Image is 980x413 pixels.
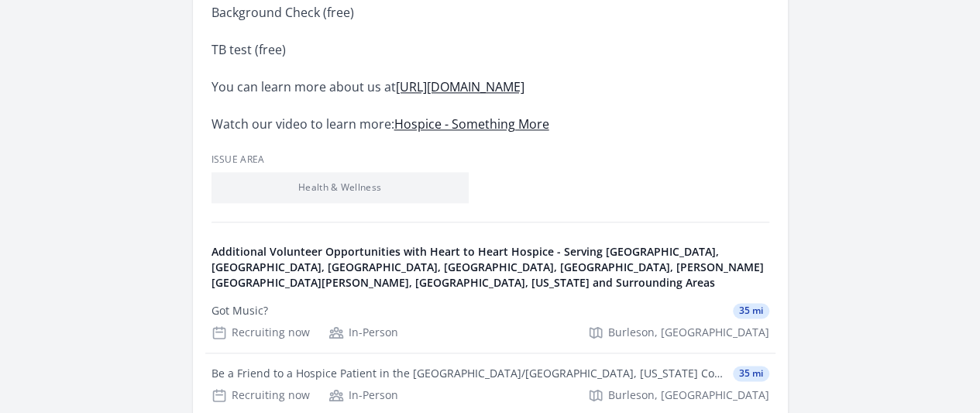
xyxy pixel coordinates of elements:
[211,76,665,98] p: You can learn more about us at
[211,325,310,340] div: Recruiting now
[211,387,310,403] div: Recruiting now
[211,366,727,381] div: Be a Friend to a Hospice Patient in the [GEOGRAPHIC_DATA]/[GEOGRAPHIC_DATA], [US_STATE] Community
[205,291,775,353] a: Got Music? 35 mi Recruiting now In-Person Burleson, [GEOGRAPHIC_DATA]
[328,387,398,403] div: In-Person
[211,172,469,203] li: Health & Wellness
[211,153,769,166] h3: Issue area
[608,325,769,340] span: Burleson, [GEOGRAPHIC_DATA]
[394,115,549,133] a: Hospice - Something More
[211,113,665,135] p: Watch our video to learn more:
[211,39,665,60] p: TB test (free)
[211,244,769,291] h4: Additional Volunteer Opportunities with Heart to Heart Hospice - Serving [GEOGRAPHIC_DATA], [GEOG...
[328,325,398,340] div: In-Person
[396,78,524,95] a: [URL][DOMAIN_NAME]
[733,366,769,381] span: 35 mi
[211,2,665,23] p: Background Check (free)
[211,303,268,318] div: Got Music?
[608,387,769,403] span: Burleson, [GEOGRAPHIC_DATA]
[733,303,769,318] span: 35 mi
